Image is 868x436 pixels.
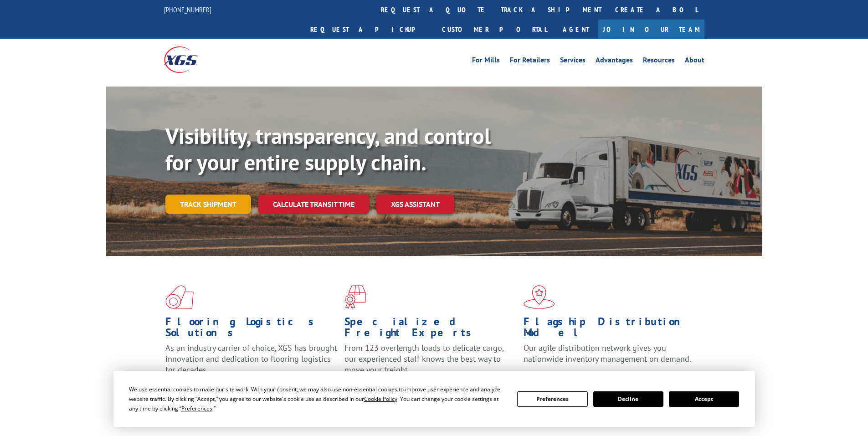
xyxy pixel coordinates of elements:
span: Cookie Policy [364,395,397,403]
a: For Retailers [510,56,550,67]
img: xgs-icon-flagship-distribution-model-red [524,285,555,309]
a: Resources [643,56,675,67]
p: From 123 overlength loads to delicate cargo, our experienced staff knows the best way to move you... [344,343,517,383]
a: Advantages [596,56,633,67]
h1: Flooring Logistics Solutions [165,316,338,343]
a: [PHONE_NUMBER] [164,5,211,14]
img: xgs-icon-focused-on-flooring-red [344,285,366,309]
span: As an industry carrier of choice, XGS has brought innovation and dedication to flooring logistics... [165,343,337,375]
a: Customer Portal [435,20,554,39]
a: Calculate transit time [258,195,369,214]
a: Agent [554,20,598,39]
button: Accept [669,391,739,407]
a: Track shipment [165,195,251,214]
b: Visibility, transparency, and control for your entire supply chain. [165,122,491,176]
div: Cookie Consent Prompt [113,371,755,427]
span: Our agile distribution network gives you nationwide inventory management on demand. [524,343,691,364]
a: Join Our Team [598,20,704,39]
div: We use essential cookies to make our site work. With your consent, we may also use non-essential ... [129,385,506,413]
h1: Flagship Distribution Model [524,316,696,343]
a: For Mills [472,56,500,67]
a: Services [560,56,586,67]
a: Request a pickup [303,20,435,39]
img: xgs-icon-total-supply-chain-intelligence-red [165,285,194,309]
a: About [685,56,704,67]
button: Decline [593,391,663,407]
a: XGS ASSISTANT [376,195,454,214]
span: Preferences [181,405,212,412]
h1: Specialized Freight Experts [344,316,517,343]
button: Preferences [517,391,587,407]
